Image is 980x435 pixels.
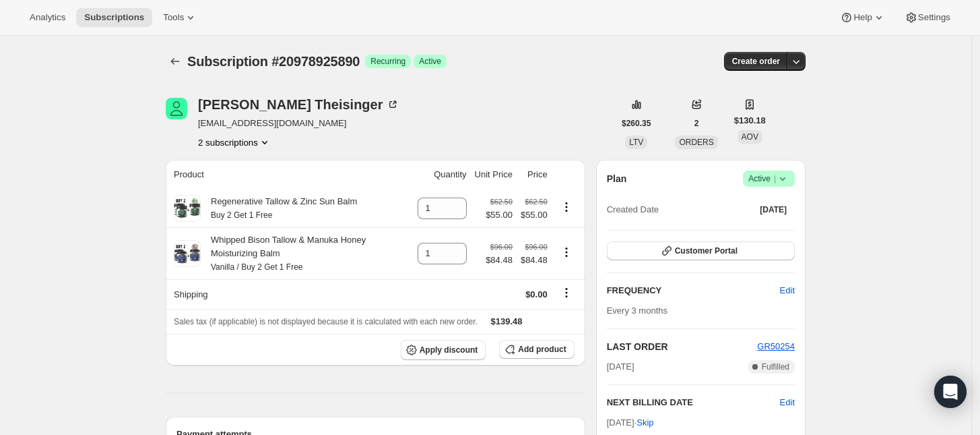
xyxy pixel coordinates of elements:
[694,118,699,129] span: 2
[556,285,577,300] button: Shipping actions
[622,118,651,129] span: $260.35
[556,245,577,260] button: Product actions
[370,56,405,67] span: Recurring
[174,195,201,222] img: product img
[918,12,950,23] span: Settings
[734,114,766,127] span: $130.18
[76,8,152,27] button: Subscriptions
[517,160,552,190] th: Price
[607,360,634,374] span: [DATE]
[211,210,272,220] small: Buy 2 Get 1 Free
[166,160,414,190] th: Product
[486,254,513,267] span: $84.48
[607,203,659,216] span: Created Date
[675,245,738,256] span: Customer Portal
[614,114,659,133] button: $260.35
[198,98,399,111] div: [PERSON_NAME] Theisinger
[525,289,548,299] span: $0.00
[607,396,780,409] h2: NEXT BILLING DATE
[198,136,271,149] button: Product actions
[521,254,548,267] span: $84.48
[22,8,73,27] button: Analytics
[762,361,789,372] span: Fulfilled
[724,52,788,71] button: Create order
[201,195,357,222] div: Regenerative Tallow & Zinc Sun Balm
[607,306,667,316] span: Every 3 months
[772,280,803,301] button: Edit
[491,316,523,326] span: $139.48
[155,8,205,27] button: Tools
[420,345,478,355] span: Apply discount
[166,279,414,309] th: Shipping
[748,172,789,185] span: Active
[30,12,65,23] span: Analytics
[853,12,872,23] span: Help
[629,138,643,147] span: LTV
[163,12,184,23] span: Tools
[757,340,795,353] button: GR50254
[752,200,795,219] button: [DATE]
[486,208,513,222] span: $55.00
[211,262,303,272] small: Vanilla / Buy 2 Get 1 Free
[187,54,360,69] span: Subscription #20978925890
[174,240,201,267] img: product img
[607,172,627,185] h2: Plan
[607,340,758,353] h2: LAST ORDER
[525,243,548,251] small: $96.00
[174,317,478,326] span: Sales tax (if applicable) is not displayed because it is calculated with each new order.
[628,412,661,434] button: Skip
[401,340,486,360] button: Apply discount
[525,198,548,206] small: $62.50
[490,198,513,206] small: $62.50
[742,132,758,142] span: AOV
[607,241,795,260] button: Customer Portal
[780,284,795,297] span: Edit
[607,417,654,428] span: [DATE] ·
[732,56,780,67] span: Create order
[84,12,144,23] span: Subscriptions
[521,208,548,222] span: $55.00
[198,117,399,130] span: [EMAIL_ADDRESS][DOMAIN_NAME]
[556,200,577,214] button: Product actions
[414,160,471,190] th: Quantity
[419,56,441,67] span: Active
[499,340,574,359] button: Add product
[518,344,566,355] span: Add product
[774,173,776,184] span: |
[686,114,707,133] button: 2
[490,243,513,251] small: $96.00
[757,341,795,351] a: GR50254
[934,376,967,408] div: Open Intercom Messenger
[760,204,787,215] span: [DATE]
[166,52,185,71] button: Subscriptions
[832,8,893,27] button: Help
[896,8,958,27] button: Settings
[166,98,187,119] span: Lois Theisinger
[201,233,410,274] div: Whipped Bison Tallow & Manuka Honey Moisturizing Balm
[607,284,780,297] h2: FREQUENCY
[780,396,795,409] button: Edit
[636,416,653,430] span: Skip
[471,160,517,190] th: Unit Price
[679,138,713,147] span: ORDERS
